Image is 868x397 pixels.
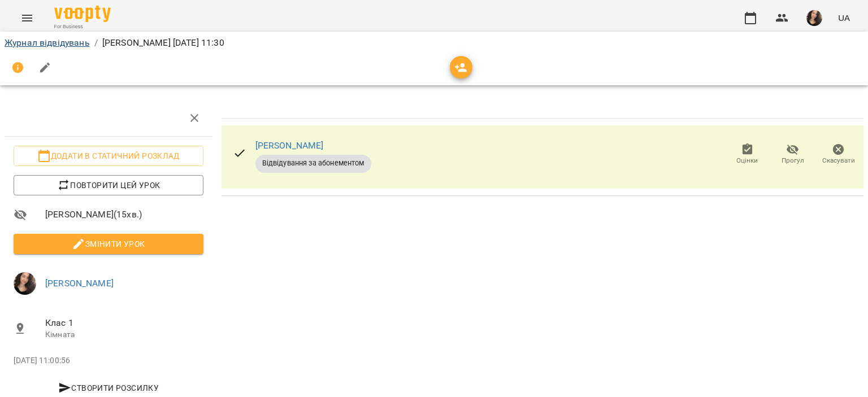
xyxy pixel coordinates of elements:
[255,158,371,168] span: Відвідування за абонементом
[806,10,822,26] img: af1f68b2e62f557a8ede8df23d2b6d50.jpg
[822,156,855,165] span: Скасувати
[834,7,854,28] button: UA
[23,237,194,251] span: Змінити урок
[45,316,203,330] span: Клас 1
[815,139,861,171] button: Скасувати
[838,12,850,24] span: UA
[14,146,203,166] button: Додати в статичний розклад
[94,36,98,50] li: /
[102,36,224,50] p: [PERSON_NAME] [DATE] 11:30
[770,139,816,171] button: Прогул
[736,156,758,165] span: Оцінки
[45,208,203,221] span: [PERSON_NAME] ( 15 хв. )
[23,178,194,192] span: Повторити цей урок
[724,139,770,171] button: Оцінки
[14,5,41,32] button: Menu
[782,156,804,165] span: Прогул
[14,355,203,367] p: [DATE] 11:00:56
[45,278,114,289] a: [PERSON_NAME]
[5,36,863,50] nav: breadcrumb
[54,23,111,30] span: For Business
[5,37,90,48] a: Журнал відвідувань
[18,381,199,395] span: Створити розсилку
[14,175,203,195] button: Повторити цей урок
[23,149,194,163] span: Додати в статичний розклад
[45,329,203,341] p: Кімната
[14,234,203,254] button: Змінити урок
[255,140,324,151] a: [PERSON_NAME]
[54,6,111,22] img: Voopty Logo
[14,272,36,295] img: af1f68b2e62f557a8ede8df23d2b6d50.jpg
